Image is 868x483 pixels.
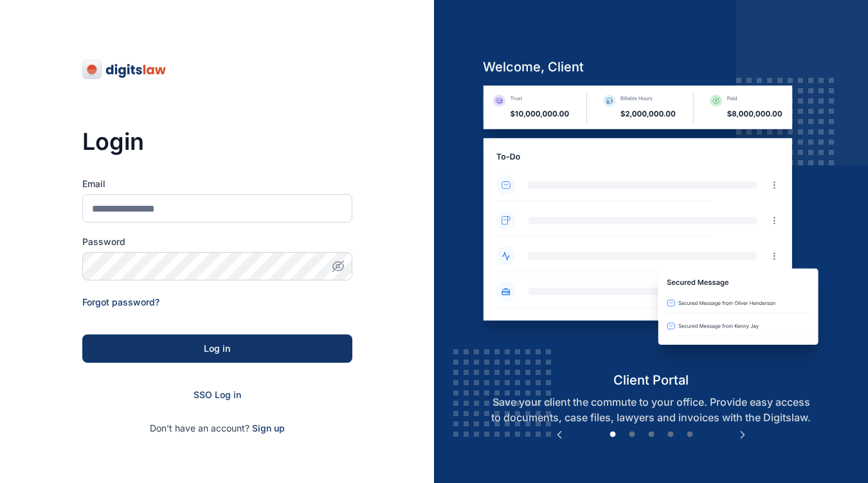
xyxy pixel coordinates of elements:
[103,342,332,355] div: Log in
[82,59,167,80] img: digitslaw-logo
[683,428,696,441] button: 5
[626,428,638,441] button: 2
[473,86,829,370] img: client-portal
[82,178,352,190] label: Email
[664,428,677,441] button: 4
[736,428,749,441] button: Next
[252,423,285,433] a: Sign up
[82,235,352,248] label: Password
[473,371,829,389] h5: client portal
[473,394,829,425] p: Save your client the commute to your office. Provide easy access to documents, case files, lawyer...
[553,428,566,441] button: Previous
[645,428,658,441] button: 3
[82,334,352,363] button: Log in
[194,389,241,400] a: SSO Log in
[82,129,352,154] h3: Login
[82,422,352,435] p: Don't have an account?
[606,428,619,441] button: 1
[473,58,829,76] h5: welcome, client
[82,296,159,307] a: Forgot password?
[252,422,285,435] span: Sign up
